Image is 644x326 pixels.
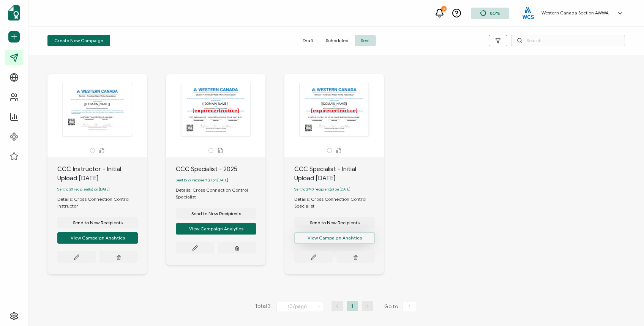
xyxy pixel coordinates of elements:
[47,35,110,46] button: Create New Campaign
[522,7,534,19] img: eb0530a7-dc53-4dd2-968c-61d1fd0a03d4.png
[294,232,375,244] button: View Campaign Analytics
[176,208,256,219] button: Send to New Recipients
[57,165,147,183] div: CCC Instructor - Initial Upload [DATE]
[54,38,103,43] span: Create New Campaign
[8,5,20,20] img: sertifier-logomark-colored.svg
[176,165,265,174] div: CCC Specialist - 2025
[294,217,375,228] button: Send to New Recipients
[191,211,241,216] span: Send to New Recipients
[57,217,138,228] button: Send to New Recipients
[176,223,256,235] button: View Campaign Analytics
[176,187,265,200] div: Details: Cross Connection Control Specialist
[57,196,147,209] div: Details: Cross Connection Control Instructor
[347,301,358,311] li: 1
[294,165,384,183] div: CCC Specialist - Initial Upload [DATE]
[57,187,110,192] span: Sent to 20 recipient(s) on [DATE]
[176,178,228,183] span: Sent to 27 recipient(s) on [DATE]
[355,35,376,46] span: Sent
[276,302,324,312] input: Select
[606,290,644,326] iframe: Chat Widget
[320,35,355,46] span: Scheduled
[384,301,418,312] span: Go to
[310,220,360,225] span: Send to New Recipients
[511,35,625,46] input: Search
[294,196,384,209] div: Details: Cross Connection Control Specialist
[297,35,320,46] span: Draft
[57,232,138,244] button: View Campaign Analytics
[490,10,500,16] span: 80%
[294,187,350,192] span: Sent to 2940 recipient(s) on [DATE]
[255,301,271,312] span: Total 3
[441,6,447,11] div: 2
[541,10,609,16] h5: Western Canada Section AWWA
[73,220,123,225] span: Send to New Recipients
